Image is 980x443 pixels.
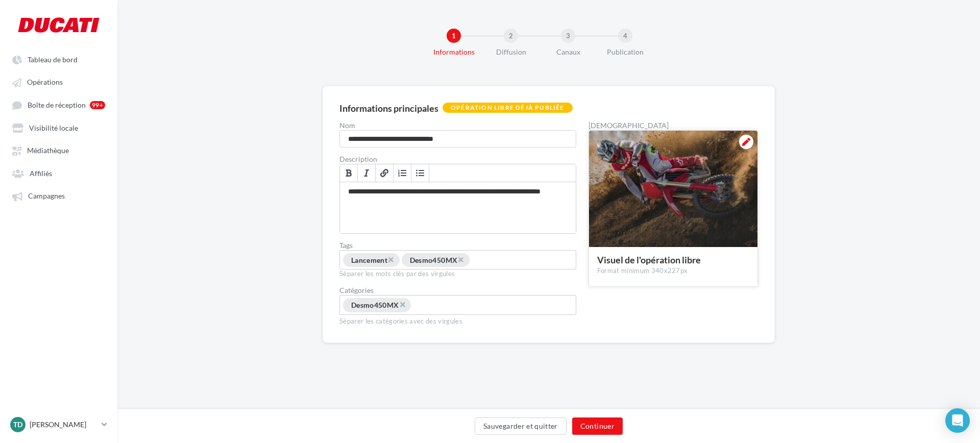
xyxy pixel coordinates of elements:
a: Insérer/Supprimer une liste à puces [411,164,429,182]
button: Sauvegarder et quitter [475,417,567,435]
input: Permet aux affiliés de trouver l'opération libre plus facilement [471,255,547,267]
label: Tags [339,242,576,249]
span: × [457,255,463,264]
div: Séparer les catégories avec des virgules [339,315,576,326]
div: Informations principales [339,104,438,113]
a: Médiathèque [6,141,111,159]
div: Open Intercom Messenger [945,408,970,433]
a: TD [PERSON_NAME] [8,415,109,434]
a: Gras (Ctrl+B) [340,164,358,182]
a: Visibilité locale [6,118,111,137]
div: Choisissez une catégorie [339,295,576,314]
p: [PERSON_NAME] [30,420,97,430]
a: Opérations [6,72,111,91]
span: Boîte de réception [28,101,86,109]
div: 99+ [90,101,105,109]
div: Permet de préciser les enjeux de la campagne à vos affiliés [340,182,576,233]
span: Desmo450MX [351,301,399,310]
div: [DEMOGRAPHIC_DATA] [589,122,758,129]
div: Diffusion [478,47,544,57]
span: Affiliés [30,169,52,178]
div: 2 [504,29,518,43]
a: Italique (Ctrl+I) [358,164,376,182]
button: Continuer [572,417,623,435]
span: Tableau de bord [28,55,78,64]
span: Médiathèque [27,146,69,155]
span: Opérations [27,78,63,87]
span: TD [13,420,22,430]
label: Description [339,156,576,163]
a: Insérer/Supprimer une liste numérotée [394,164,411,182]
div: Format minimum 340x227px [597,266,749,276]
a: Boîte de réception 99+ [6,95,111,114]
span: × [387,255,394,264]
div: Séparer les mots clés par des virgules [339,269,576,279]
div: Canaux [535,47,601,57]
div: 3 [561,29,575,43]
span: Lancement [351,256,387,264]
div: Informations [421,47,486,57]
div: Visuel de l'opération libre [597,255,749,264]
div: Opération libre déjà publiée [443,103,573,113]
div: Catégories [339,287,576,294]
input: Choisissez une catégorie [412,300,488,312]
span: Visibilité locale [29,124,78,132]
div: 1 [447,29,461,43]
div: Permet aux affiliés de trouver l'opération libre plus facilement [339,250,576,269]
span: × [399,300,405,309]
a: Campagnes [6,186,111,205]
span: Campagnes [28,192,65,201]
span: Desmo450MX [410,256,458,264]
a: Tableau de bord [6,50,111,68]
div: Publication [593,47,658,57]
a: Lien [376,164,394,182]
div: 4 [618,29,632,43]
a: Affiliés [6,164,111,182]
label: Nom [339,122,576,129]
